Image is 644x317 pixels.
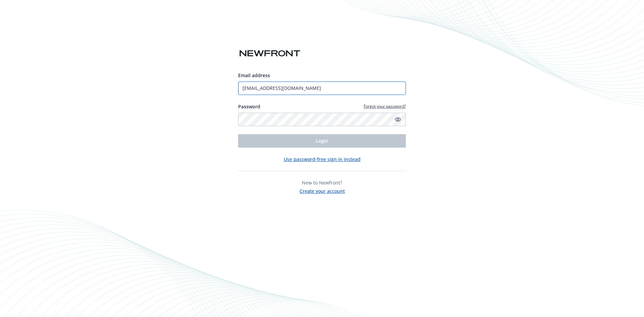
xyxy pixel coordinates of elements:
input: Enter your password [238,113,406,126]
span: Email address [238,72,270,78]
button: Create your account [300,186,345,195]
button: Login [238,134,406,148]
a: Show password [394,115,402,123]
a: Forgot your password? [364,103,406,109]
button: Use password-free sign in instead [284,156,361,163]
span: New to Newfront? [302,179,342,186]
img: Newfront logo [238,48,302,59]
label: Password [238,103,260,110]
span: Login [316,138,328,144]
input: Enter your email [238,82,406,95]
